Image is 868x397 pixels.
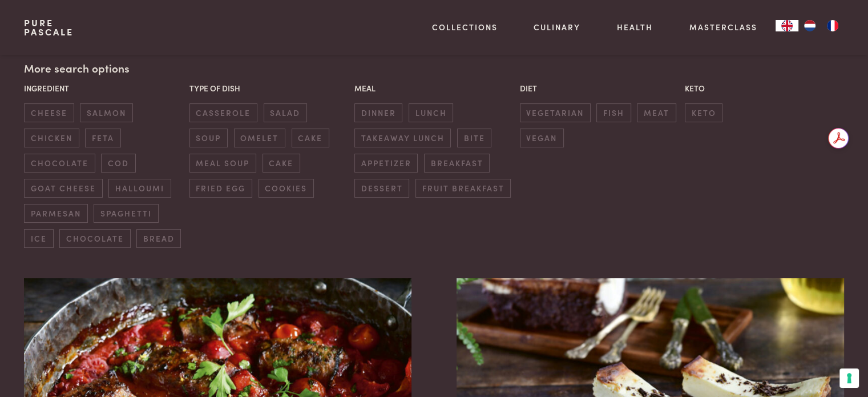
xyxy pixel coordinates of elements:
span: salmon [80,103,132,122]
a: Masterclass [689,21,757,33]
span: goat cheese [24,179,102,198]
span: parmesan [24,204,87,223]
span: cod [101,154,135,173]
span: bite [457,129,491,147]
span: lunch [409,103,453,122]
span: cookies [259,179,314,198]
p: Keto [685,82,844,94]
a: PurePascale [24,18,74,37]
span: feta [85,129,120,147]
span: salad [264,103,307,122]
span: meal soup [189,154,256,173]
span: dinner [354,103,402,122]
button: Your consent preferences for tracking technologies [839,368,859,388]
p: Ingredient [24,82,183,94]
a: Culinary [534,21,580,33]
p: Type of dish [189,82,349,94]
div: Language [776,20,798,31]
span: ice [24,229,53,248]
span: cheese [24,103,74,122]
a: Collections [432,21,498,33]
span: meat [637,103,676,122]
span: halloumi [108,179,171,198]
span: cake [263,154,300,173]
span: fish [596,103,631,122]
span: appetizer [354,154,418,173]
p: Diet [520,82,679,94]
span: takeaway lunch [354,129,451,147]
span: spaghetti [94,204,158,223]
span: breakfast [424,154,490,173]
span: cake [292,129,329,147]
a: FR [821,20,844,31]
aside: Language selected: English [776,20,844,31]
span: soup [189,129,228,147]
span: omelet [234,129,285,147]
a: EN [776,20,798,31]
span: fruit breakfast [415,179,511,198]
span: chocolate [24,154,95,173]
span: casserole [189,103,257,122]
ul: Language list [798,20,844,31]
p: Meal [354,82,514,94]
span: vegan [520,129,564,147]
span: chocolate [59,229,130,248]
span: keto [685,103,722,122]
a: NL [798,20,821,31]
span: dessert [354,179,409,198]
span: bread [136,229,181,248]
a: Health [617,21,653,33]
span: vegetarian [520,103,591,122]
span: chicken [24,129,79,147]
span: fried egg [189,179,252,198]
